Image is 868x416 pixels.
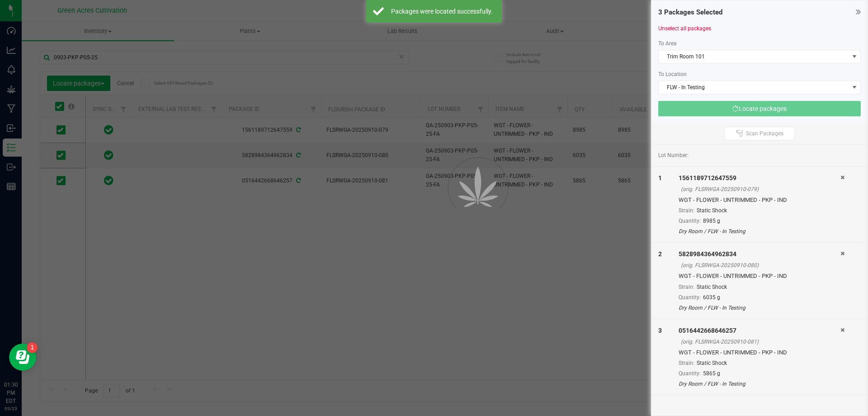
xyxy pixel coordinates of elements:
span: Quantity: [679,370,701,377]
div: WGT - FLOWER - UNTRIMMED - PKP - IND [679,196,840,205]
a: Unselect all packages [658,25,711,32]
span: Trim Room 101 [659,50,849,63]
div: WGT - FLOWER - UNTRIMMED - PKP - IND [679,272,840,281]
button: Locate packages [658,101,861,116]
span: Scan Packages [746,130,783,137]
span: Strain: [679,284,694,290]
button: Scan Packages [725,127,795,140]
span: To Area [658,40,677,47]
span: Quantity: [679,218,701,224]
div: (orig. FLSRWGA-20250910-081) [681,338,840,346]
span: FLW - In Testing [659,81,849,94]
iframe: Resource center [9,344,36,371]
div: Dry Room / FLW - In Testing [679,227,840,235]
span: 3 [658,327,662,334]
span: Strain: [679,207,694,214]
span: Quantity: [679,294,701,301]
div: 0516442668646257 [679,326,840,335]
iframe: Resource center unread badge [27,342,38,353]
div: Dry Room / FLW - In Testing [679,304,840,312]
span: 2 [658,250,662,258]
span: Static Shock [697,284,727,290]
span: To Location [658,71,687,77]
span: Static Shock [697,207,727,214]
span: 6035 g [703,294,720,301]
div: (orig. FLSRWGA-20250910-079) [681,185,840,193]
span: 8985 g [703,218,720,224]
span: 5865 g [703,370,720,377]
span: Static Shock [697,360,727,366]
span: 1 [658,174,662,182]
div: Dry Room / FLW - In Testing [679,380,840,388]
div: 5828984364962834 [679,249,840,259]
div: Packages were located successfully. [389,7,495,16]
span: Strain: [679,360,694,366]
div: WGT - FLOWER - UNTRIMMED - PKP - IND [679,348,840,357]
span: Lot Number: [658,151,689,159]
div: (orig. FLSRWGA-20250910-080) [681,261,840,269]
div: 1561189712647559 [679,173,840,183]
